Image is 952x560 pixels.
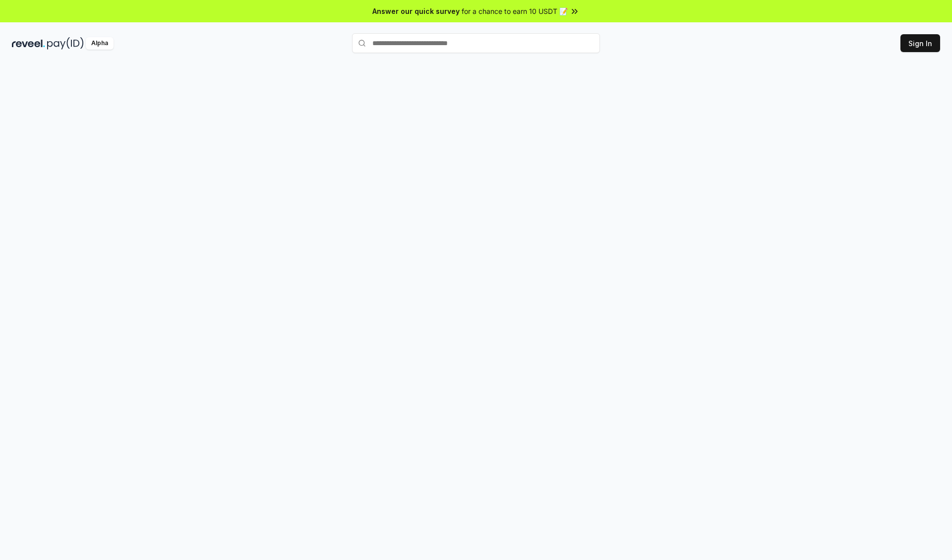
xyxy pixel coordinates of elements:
img: pay_id [47,37,84,50]
span: for a chance to earn 10 USDT 📝 [462,6,568,16]
button: Sign In [900,34,940,52]
div: Alpha [86,37,114,50]
span: Answer our quick survey [372,6,460,16]
img: reveel_dark [12,37,45,50]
